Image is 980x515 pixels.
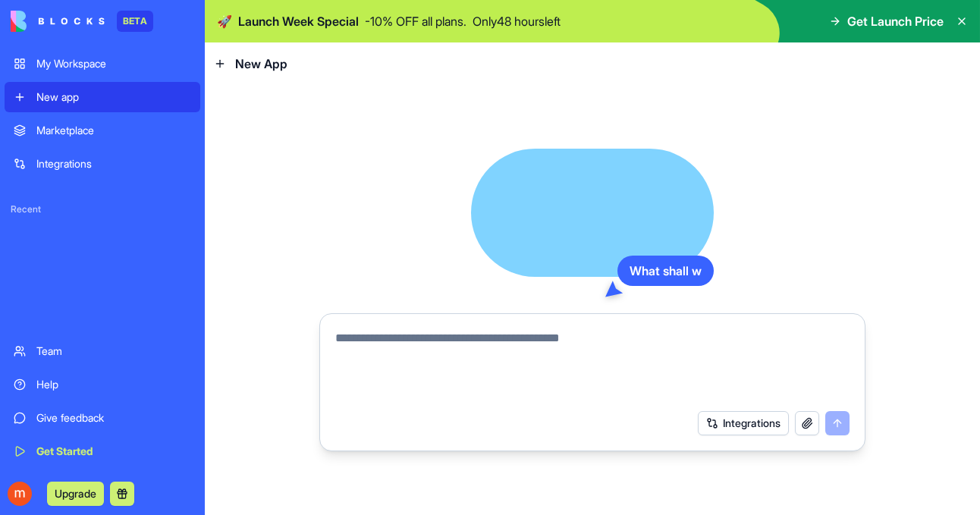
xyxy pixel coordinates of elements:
div: What shall w [617,256,714,286]
div: Help [36,377,191,392]
span: Get Launch Price [847,12,944,30]
div: Team [36,344,191,359]
p: - 10 % OFF all plans. [365,12,466,30]
div: Marketplace [36,123,191,138]
a: Integrations [5,149,200,179]
span: Launch Week Special [238,12,359,30]
a: Get Started [5,436,200,466]
div: Give feedback [36,410,191,426]
div: New app [36,89,191,105]
a: My Workspace [5,49,200,79]
span: Recent [5,203,200,215]
a: Team [5,336,200,366]
div: My Workspace [36,56,191,71]
span: New App [235,55,287,73]
a: Give feedback [5,403,200,433]
img: logo [11,11,105,32]
a: BETA [11,11,153,32]
button: Integrations [698,411,789,435]
div: BETA [117,11,153,32]
div: Get Started [36,444,191,459]
button: Upgrade [47,482,104,506]
a: Marketplace [5,115,200,146]
a: Upgrade [47,485,104,501]
span: 🚀 [217,12,232,30]
p: Only 48 hours left [473,12,561,30]
div: Integrations [36,156,191,171]
a: New app [5,82,200,112]
img: ACg8ocIU-Fjgjv55Pz-cYoe1OG9bNUzjQB1Yyz6Yvb_LC7W2dfwM4g=s96-c [8,482,32,506]
a: Help [5,369,200,400]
